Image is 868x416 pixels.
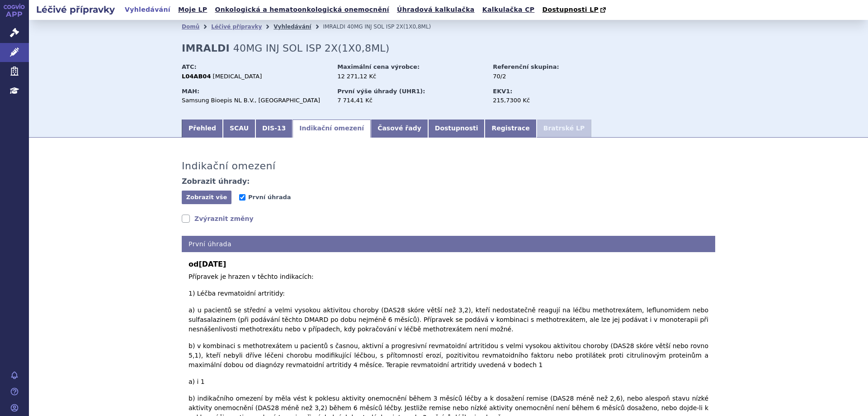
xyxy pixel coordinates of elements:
a: Vyhledávání [274,24,311,30]
a: Zvýraznit změny [182,214,254,223]
a: Úhradová kalkulačka [394,4,477,16]
a: Moje LP [175,4,210,16]
div: Samsung Bioepis NL B.V., [GEOGRAPHIC_DATA] [182,96,329,105]
a: Domů [182,24,199,30]
span: [MEDICAL_DATA] [213,73,262,80]
span: 40MG INJ SOL ISP 2X(1X0,8ML) [347,24,431,30]
strong: MAH: [182,88,199,95]
span: IMRALDI [323,24,345,30]
a: Časové řady [371,120,428,138]
div: 70/2 [493,72,594,81]
a: Přehled [182,120,223,138]
span: 40MG INJ SOL ISP 2X(1X0,8ML) [233,43,390,54]
b: od [189,259,708,270]
input: První úhrada [239,194,245,201]
span: První úhrada [248,194,291,201]
h4: První úhrada [182,236,715,253]
span: Dostupnosti LP [542,6,599,13]
a: Registrace [485,120,536,138]
strong: První výše úhrady (UHR1): [337,88,425,95]
a: SCAU [223,120,255,138]
div: 7 714,41 Kč [337,96,484,105]
a: Dostupnosti [428,120,485,138]
button: Zobrazit vše [182,191,231,204]
a: Dostupnosti LP [539,4,610,16]
strong: IMRALDI [182,43,230,54]
a: Kalkulačka CP [480,4,538,16]
span: Zobrazit vše [186,194,227,201]
h2: Léčivé přípravky [29,3,122,16]
h3: Indikační omezení [182,160,276,172]
div: 12 271,12 Kč [337,72,484,81]
strong: EKV1: [493,88,512,95]
a: Vyhledávání [122,4,173,16]
strong: L04AB04 [182,73,211,80]
strong: ATC: [182,63,197,70]
a: Indikační omezení [292,120,371,138]
span: [DATE] [198,260,226,268]
a: Léčivé přípravky [211,24,262,30]
strong: Maximální cena výrobce: [337,63,420,70]
div: 215,7300 Kč [493,96,594,105]
h4: Zobrazit úhrady: [182,177,250,186]
strong: Referenční skupina: [493,63,559,70]
a: DIS-13 [255,120,292,138]
a: Onkologická a hematoonkologická onemocnění [212,4,392,16]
